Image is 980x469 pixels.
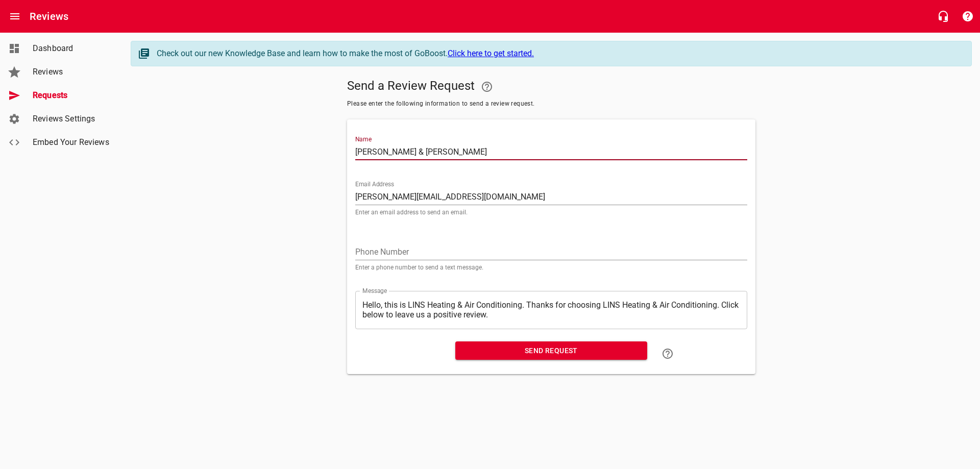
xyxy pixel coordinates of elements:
[3,4,27,29] button: Open drawer
[33,113,110,125] span: Reviews Settings
[30,8,68,24] h6: Reviews
[157,47,961,60] div: Check out our new Knowledge Base and learn how to make the most of GoBoost.
[347,75,755,99] h5: Send a Review Request
[955,4,980,29] button: Support Portal
[475,75,499,99] a: Your Google or Facebook account must be connected to "Send a Review Request"
[33,89,110,102] span: Requests
[33,66,110,78] span: Reviews
[362,300,740,319] textarea: Hello, this is LINS Heating & Air Conditioning. Thanks for choosing LINS Heating & Air Conditioni...
[463,344,639,357] span: Send Request
[355,181,394,187] label: Email Address
[33,42,110,55] span: Dashboard
[448,48,534,58] a: Click here to get started.
[455,341,647,360] button: Send Request
[355,209,747,215] p: Enter an email address to send an email.
[355,264,747,270] p: Enter a phone number to send a text message.
[355,136,372,142] label: Name
[33,136,110,149] span: Embed Your Reviews
[655,341,680,366] a: Learn how to "Send a Review Request"
[347,99,755,109] span: Please enter the following information to send a review request.
[931,4,955,29] button: Live Chat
